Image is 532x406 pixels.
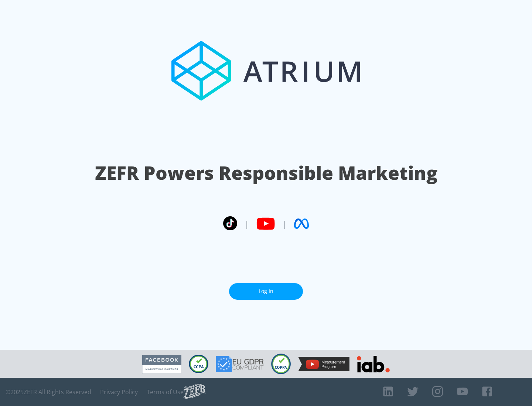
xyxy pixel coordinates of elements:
a: Terms of Use [147,388,184,396]
img: YouTube Measurement Program [298,357,349,371]
span: © 2025 ZEFR All Rights Reserved [6,388,91,396]
a: Privacy Policy [100,388,138,396]
span: | [245,218,249,229]
h1: ZEFR Powers Responsible Marketing [95,160,437,186]
img: Facebook Marketing Partner [142,355,181,374]
span: | [282,218,287,229]
img: IAB [357,356,390,372]
img: GDPR Compliant [216,356,264,372]
img: COPPA Compliant [271,354,291,374]
a: Log In [229,283,303,300]
img: CCPA Compliant [189,355,208,373]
